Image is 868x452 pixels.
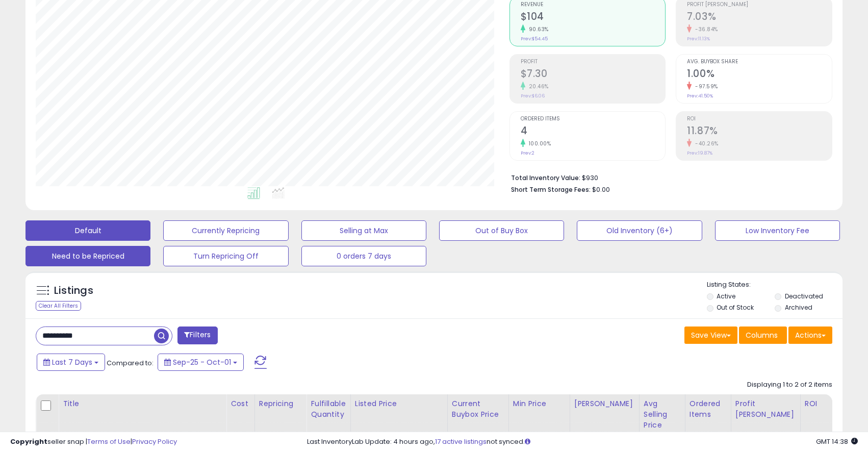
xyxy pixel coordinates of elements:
[521,150,534,156] small: Prev: 2
[511,173,580,182] b: Total Inventory Value:
[87,437,131,446] a: Terms of Use
[707,280,843,290] p: Listing States:
[692,26,718,33] small: -36.84%
[452,398,504,420] div: Current Buybox Price
[439,220,564,241] button: Out of Buy Box
[521,68,666,82] h2: $7.30
[521,116,666,122] span: Ordered Items
[687,36,710,42] small: Prev: 11.13%
[511,171,825,183] li: $930
[521,93,545,99] small: Prev: $6.06
[259,398,302,409] div: Repricing
[785,292,823,300] label: Deactivated
[692,83,718,90] small: -97.59%
[687,2,832,8] span: Profit [PERSON_NAME]
[10,437,47,446] strong: Copyright
[25,246,150,266] button: Need to be Repriced
[163,246,288,266] button: Turn Repricing Off
[746,330,778,340] span: Columns
[521,2,666,8] span: Revenue
[788,327,832,344] button: Actions
[687,11,832,24] h2: 7.03%
[687,68,832,82] h2: 1.00%
[301,220,426,241] button: Selling at Max
[37,354,105,371] button: Last 7 Days
[644,398,681,431] div: Avg Selling Price
[574,398,635,409] div: [PERSON_NAME]
[513,398,566,409] div: Min Price
[173,357,231,367] span: Sep-25 - Oct-01
[805,398,842,409] div: ROI
[687,150,712,156] small: Prev: 19.87%
[715,220,840,241] button: Low Inventory Fee
[54,284,93,298] h5: Listings
[687,93,713,99] small: Prev: 41.50%
[231,398,250,409] div: Cost
[132,437,177,446] a: Privacy Policy
[511,185,591,194] b: Short Term Storage Fees:
[301,246,426,266] button: 0 orders 7 days
[307,437,858,447] div: Last InventoryLab Update: 4 hours ago, not synced.
[816,437,858,446] span: 2025-10-9 14:38 GMT
[687,125,832,139] h2: 11.87%
[355,398,443,409] div: Listed Price
[747,380,832,390] div: Displaying 1 to 2 of 2 items
[52,357,92,367] span: Last 7 Days
[521,11,666,24] h2: $104
[521,36,548,42] small: Prev: $54.45
[25,220,150,241] button: Default
[739,327,787,344] button: Columns
[10,437,177,447] div: seller snap | |
[717,292,735,300] label: Active
[163,220,288,241] button: Currently Repricing
[521,59,666,65] span: Profit
[107,358,154,368] span: Compared to:
[525,26,549,33] small: 90.63%
[36,301,81,311] div: Clear All Filters
[521,125,666,139] h2: 4
[785,303,812,312] label: Archived
[63,398,222,409] div: Title
[177,327,217,344] button: Filters
[577,220,702,241] button: Old Inventory (6+)
[311,398,346,420] div: Fulfillable Quantity
[690,398,727,420] div: Ordered Items
[592,185,610,194] span: $0.00
[525,140,551,147] small: 100.00%
[684,327,737,344] button: Save View
[717,303,754,312] label: Out of Stock
[158,354,244,371] button: Sep-25 - Oct-01
[735,398,796,420] div: Profit [PERSON_NAME]
[687,59,832,65] span: Avg. Buybox Share
[525,83,549,90] small: 20.46%
[435,437,487,446] a: 17 active listings
[687,116,832,122] span: ROI
[692,140,719,147] small: -40.26%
